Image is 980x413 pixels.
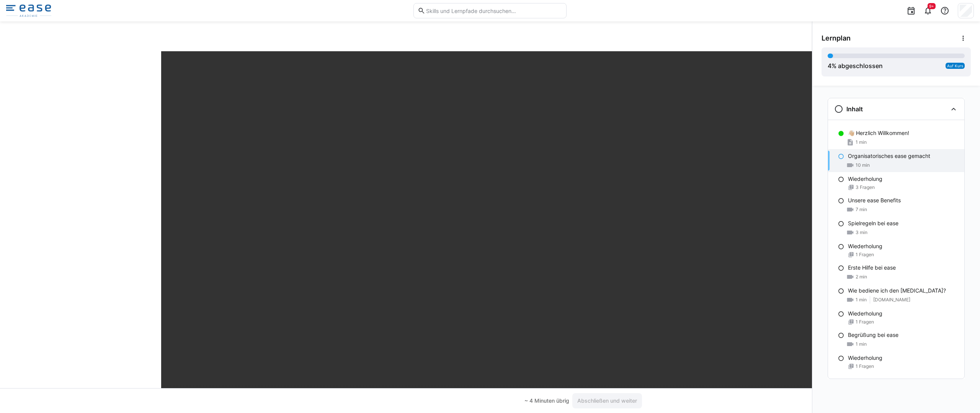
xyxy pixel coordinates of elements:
span: 3 min [856,229,867,236]
span: 1 Fragen [856,319,874,325]
span: 1 Fragen [856,363,874,369]
span: [DOMAIN_NAME] [873,297,910,303]
p: Wiederholung [848,310,882,317]
p: 👋🏼 Herzlich Willkommen! [848,129,909,137]
h3: Inhalt [846,105,863,113]
span: 2 min [856,274,867,280]
span: Auf Kurs [947,63,963,68]
p: Wie bediene ich den [MEDICAL_DATA]? [848,287,946,294]
span: Abschließen und weiter [576,397,638,405]
span: 10 min [856,162,870,168]
div: ~ 4 Minuten übrig [524,397,569,405]
span: 1 Fragen [856,252,874,258]
input: Skills und Lernpfade durchsuchen… [425,7,562,14]
p: Wiederholung [848,354,882,362]
span: 1 min [856,341,867,347]
p: Wiederholung [848,242,882,250]
p: Organisatorisches ease gemacht [848,152,930,160]
span: 3 Fragen [856,184,875,190]
p: Spielregeln bei ease [848,220,898,227]
div: % abgeschlossen [828,61,883,70]
p: Wiederholung [848,175,882,183]
p: Begrüßung bei ease [848,331,898,339]
p: Unsere ease Benefits [848,197,901,204]
span: 1 min [856,139,867,145]
span: 7 min [856,206,867,213]
span: 4 [828,62,831,70]
p: Erste Hilfe bei ease [848,264,896,272]
span: Lernplan [822,34,851,42]
span: 9+ [929,4,934,8]
button: Abschließen und weiter [572,393,642,408]
span: 1 min [856,297,867,303]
